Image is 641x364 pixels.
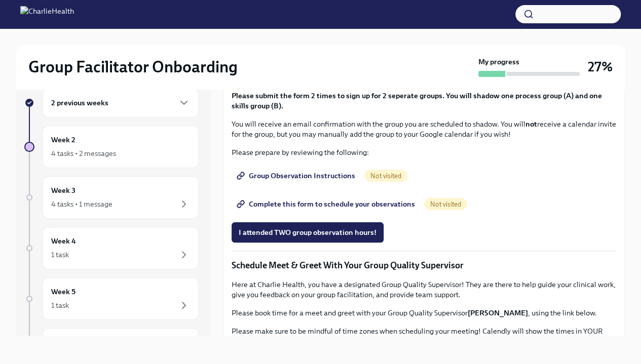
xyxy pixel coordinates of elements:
img: CharlieHealth [20,6,74,22]
span: Not visited [364,172,407,180]
a: Group Observation Instructions [232,166,362,186]
p: Here at Charlie Health, you have a designated Group Quality Supervisor! They are there to help gu... [232,279,616,300]
strong: not [525,119,537,129]
a: Week 24 tasks • 2 messages [24,126,199,168]
a: Week 34 tasks • 1 message [24,176,199,219]
div: 1 task [51,250,69,260]
span: Group Observation Instructions [239,171,355,181]
h6: Week 3 [51,185,76,196]
span: I attended TWO group observation hours! [239,227,376,237]
strong: My progress [478,57,519,67]
button: I attended TWO group observation hours! [232,222,384,242]
strong: Please submit the form 2 times to sign up for 2 seperate groups. You will shadow one process grou... [232,91,602,110]
a: Week 41 task [24,227,199,269]
a: Week 51 task [24,277,199,320]
h6: Week 4 [51,235,76,247]
p: Please prepare by reviewing the following: [232,147,616,157]
p: Please book time for a meet and greet with your Group Quality Supervisor , using the link below. [232,308,616,318]
h6: Week 2 [51,134,76,145]
a: Complete this form to schedule your observations [232,194,422,214]
h6: Week 5 [51,286,76,297]
p: You will receive an email confirmation with the group you are scheduled to shadow. You will recei... [232,119,616,139]
div: 2 previous weeks [43,88,199,117]
h2: Group Facilitator Onboarding [28,57,238,77]
h6: 2 previous weeks [51,97,108,108]
span: Complete this form to schedule your observations [239,199,415,209]
div: 4 tasks • 1 message [51,199,112,209]
strong: [PERSON_NAME] [468,308,528,317]
p: Schedule Meet & Greet With Your Group Quality Supervisor [232,259,616,271]
span: Not visited [424,200,467,208]
h3: 27% [588,58,613,76]
div: 1 task [51,300,69,310]
div: 4 tasks • 2 messages [51,148,116,158]
p: Please make sure to be mindful of time zones when scheduling your meeting! Calendly will show the... [232,326,616,346]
